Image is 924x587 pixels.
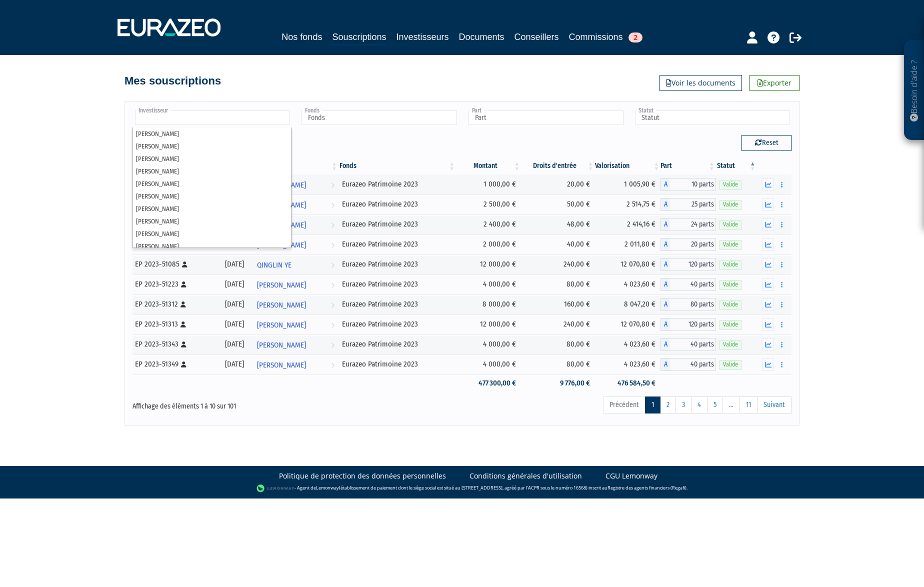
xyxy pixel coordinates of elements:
[670,258,715,271] span: 120 parts
[660,218,670,231] span: A
[181,361,186,367] i: [Français] Personne physique
[456,334,521,354] td: 4 000,00 €
[331,196,334,214] i: Voir l'investisseur
[331,176,334,194] i: Voir l'investisseur
[257,316,306,334] span: [PERSON_NAME]
[342,219,452,229] div: Eurazeo Patrimoine 2023
[660,318,670,331] span: A
[741,135,791,151] button: Reset
[181,341,186,347] i: [Français] Personne physique
[521,157,594,174] th: Droits d'entrée: activer pour trier la colonne par ordre croissant
[670,238,715,251] span: 20 parts
[739,396,757,413] a: 11
[253,314,338,334] a: [PERSON_NAME]
[660,258,715,271] div: A - Eurazeo Patrimoine 2023
[908,45,920,135] p: Besoin d'aide ?
[182,261,187,267] i: [Français] Personne physique
[660,278,670,291] span: A
[670,298,715,311] span: 80 parts
[133,227,291,240] li: [PERSON_NAME]
[456,294,521,314] td: 8 000,00 €
[660,198,715,211] div: A - Eurazeo Patrimoine 2023
[253,214,338,234] a: [PERSON_NAME]
[257,356,306,374] span: [PERSON_NAME]
[342,339,452,349] div: Eurazeo Patrimoine 2023
[670,218,715,231] span: 24 parts
[257,256,291,274] span: QINGLIN YE
[716,157,757,174] th: Statut : activer pour trier la colonne par ordre d&eacute;croissant
[719,180,741,189] span: Valide
[670,338,715,351] span: 40 parts
[342,239,452,249] div: Eurazeo Patrimoine 2023
[331,356,334,374] i: Voir l'investisseur
[707,396,723,413] a: 5
[219,299,249,309] div: [DATE]
[660,178,670,191] span: A
[719,280,741,289] span: Valide
[719,220,741,229] span: Valide
[660,178,715,191] div: A - Eurazeo Patrimoine 2023
[595,254,661,274] td: 12 070,80 €
[135,279,212,289] div: EP 2023-51223
[331,216,334,234] i: Voir l'investisseur
[719,300,741,309] span: Valide
[521,294,594,314] td: 160,00 €
[219,339,249,349] div: [DATE]
[135,339,212,349] div: EP 2023-51343
[456,274,521,294] td: 4 000,00 €
[521,234,594,254] td: 40,00 €
[133,190,291,202] li: [PERSON_NAME]
[332,30,386,45] a: Souscriptions
[456,214,521,234] td: 2 400,00 €
[691,396,707,413] a: 4
[180,321,186,327] i: [Français] Personne physique
[469,471,582,481] a: Conditions générales d'utilisation
[456,314,521,334] td: 12 000,00 €
[133,202,291,215] li: [PERSON_NAME]
[279,471,446,481] a: Politique de protection des données personnelles
[595,374,661,392] td: 476 584,50 €
[660,358,715,371] div: A - Eurazeo Patrimoine 2023
[660,318,715,331] div: A - Eurazeo Patrimoine 2023
[660,338,670,351] span: A
[660,218,715,231] div: A - Eurazeo Patrimoine 2023
[719,340,741,349] span: Valide
[133,152,291,165] li: [PERSON_NAME]
[757,396,791,413] a: Suivant
[180,301,186,307] i: [Français] Personne physique
[342,279,452,289] div: Eurazeo Patrimoine 2023
[253,334,338,354] a: [PERSON_NAME]
[675,396,691,413] a: 3
[253,274,338,294] a: [PERSON_NAME]
[135,259,212,269] div: EP 2023-51085
[10,483,914,493] div: - Agent de (établissement de paiement dont le siège social est situé au [STREET_ADDRESS], agréé p...
[605,471,657,481] a: CGU Lemonway
[595,234,661,254] td: 2 011,80 €
[521,374,594,392] td: 9 776,00 €
[595,174,661,194] td: 1 005,90 €
[456,157,521,174] th: Montant: activer pour trier la colonne par ordre croissant
[456,254,521,274] td: 12 000,00 €
[670,178,715,191] span: 10 parts
[253,174,338,194] a: [PERSON_NAME]
[521,174,594,194] td: 20,00 €
[660,338,715,351] div: A - Eurazeo Patrimoine 2023
[670,278,715,291] span: 40 parts
[253,294,338,314] a: [PERSON_NAME]
[257,336,306,354] span: [PERSON_NAME]
[521,334,594,354] td: 80,00 €
[135,319,212,329] div: EP 2023-51313
[660,198,670,211] span: A
[660,298,715,311] div: A - Eurazeo Patrimoine 2023
[133,127,291,140] li: [PERSON_NAME]
[521,254,594,274] td: 240,00 €
[521,354,594,374] td: 80,00 €
[256,483,295,493] img: logo-lemonway.png
[219,259,249,269] div: [DATE]
[342,299,452,309] div: Eurazeo Patrimoine 2023
[456,174,521,194] td: 1 000,00 €
[257,276,306,294] span: [PERSON_NAME]
[133,165,291,177] li: [PERSON_NAME]
[719,260,741,269] span: Valide
[660,238,670,251] span: A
